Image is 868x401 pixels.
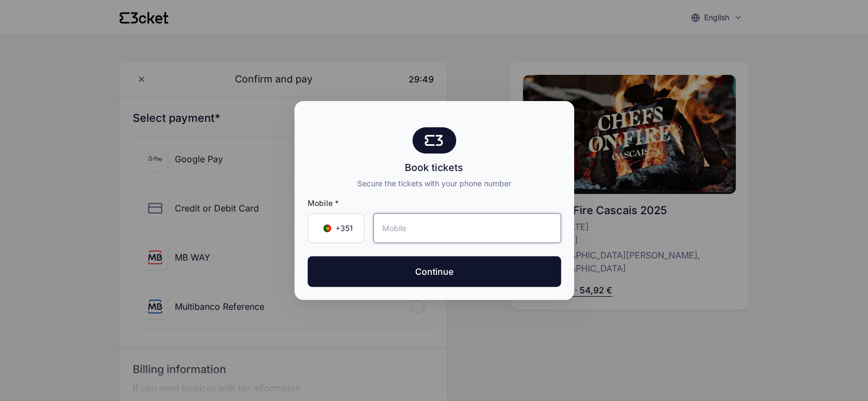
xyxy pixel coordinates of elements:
span: Mobile * [308,198,561,209]
div: Country Code Selector [308,213,364,243]
div: Book tickets [357,160,511,175]
button: Continue [308,256,561,287]
input: Mobile [373,213,561,243]
div: Secure the tickets with your phone number [357,178,511,189]
span: +351 [335,223,353,234]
